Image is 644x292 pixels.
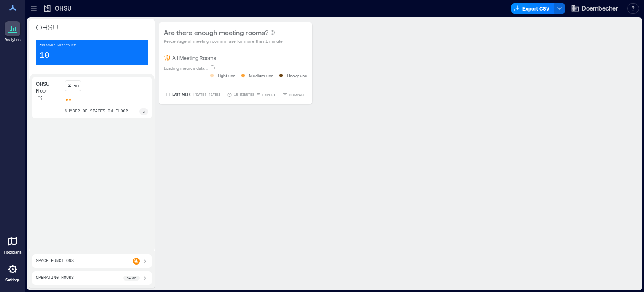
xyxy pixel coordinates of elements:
p: 10 [74,82,79,89]
a: Settings [3,259,23,285]
p: Analytics [5,37,21,42]
p: 8a - 6p [127,276,136,281]
button: Doernbecher [568,2,620,15]
p: Percentage of meeting rooms in use for more than 1 minute [164,38,283,44]
p: All Meeting Rooms [172,55,216,61]
p: OHSU [36,21,148,33]
p: Settings [5,278,20,283]
p: OHSU [55,4,71,13]
span: EXPORT [262,92,276,97]
p: Floorplans [4,250,22,255]
p: Are there enough meeting rooms? [164,27,268,38]
p: Heavy use [287,72,307,79]
button: Export CSV [511,3,555,14]
button: EXPORT [254,90,277,99]
button: COMPARE [281,90,307,99]
p: Space Functions [36,258,74,265]
p: Loading metrics data ... [164,65,208,71]
p: Assigned Headcount [39,43,76,48]
a: Floorplans [1,231,24,257]
p: Light use [218,72,235,79]
p: Medium use [249,72,273,79]
button: Last Week |[DATE]-[DATE] [164,90,222,99]
span: COMPARE [289,92,306,97]
p: 10 [39,50,49,62]
span: Doernbecher [582,4,618,13]
a: Analytics [2,19,23,45]
p: 15 minutes [234,92,254,97]
p: Operating Hours [36,275,74,281]
p: OHSU Floor [36,80,62,94]
p: number of spaces on floor [65,108,128,115]
p: 2 [143,109,145,114]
